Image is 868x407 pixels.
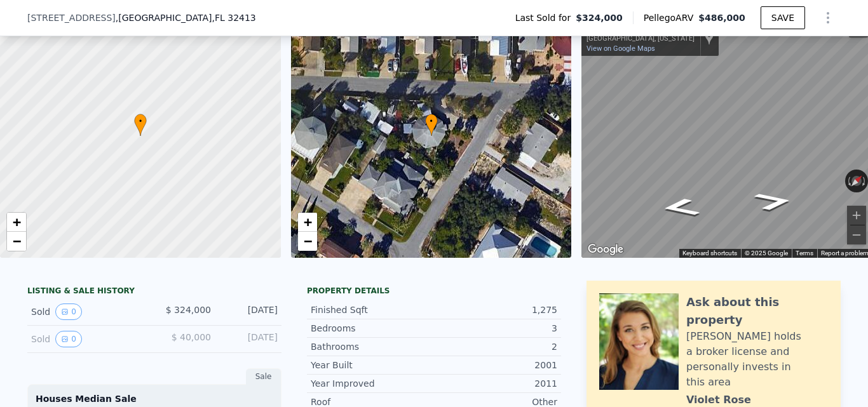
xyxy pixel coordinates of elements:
[434,322,557,335] div: 3
[311,377,434,390] div: Year Improved
[134,114,147,136] div: •
[705,31,714,45] a: Show location on map
[212,13,255,23] span: , FL 32413
[515,11,576,24] span: Last Sold for
[587,34,695,43] div: [GEOGRAPHIC_DATA], [US_STATE]
[847,206,866,225] button: Zoom in
[27,286,281,298] div: LISTING & SALE HISTORY
[221,331,278,347] div: [DATE]
[845,170,868,192] button: Reset the view
[55,304,82,320] button: View historical data
[13,214,21,230] span: +
[644,194,716,221] path: Go Southwest, Tarpon St
[221,304,278,320] div: [DATE]
[434,340,557,353] div: 2
[434,304,557,316] div: 1,275
[585,241,627,258] img: Google
[682,249,737,258] button: Keyboard shortcuts
[303,214,311,230] span: +
[13,233,21,249] span: −
[434,359,557,371] div: 2001
[847,225,866,244] button: Zoom out
[27,11,116,24] span: [STREET_ADDRESS]
[434,377,557,390] div: 2011
[738,187,810,215] path: Go Northeast, Tarpon St
[585,241,627,258] a: Open this area in Google Maps (opens a new window)
[686,293,828,329] div: Ask about this property
[425,116,438,127] span: •
[861,170,868,192] button: Rotate clockwise
[7,213,26,232] a: Zoom in
[761,6,805,29] button: SAVE
[298,213,317,232] a: Zoom in
[311,340,434,353] div: Bathrooms
[116,11,256,24] span: , [GEOGRAPHIC_DATA]
[307,286,561,296] div: Property details
[644,11,699,24] span: Pellego ARV
[845,170,852,192] button: Rotate counterclockwise
[815,5,841,30] button: Show Options
[686,329,828,390] div: [PERSON_NAME] holds a broker license and personally invests in this area
[166,305,211,315] span: $ 324,000
[745,250,788,257] span: © 2025 Google
[311,322,434,335] div: Bedrooms
[576,11,623,24] span: $324,000
[303,233,311,249] span: −
[172,332,211,342] span: $ 40,000
[698,13,745,23] span: $486,000
[31,304,144,320] div: Sold
[134,116,147,127] span: •
[311,304,434,316] div: Finished Sqft
[36,392,273,405] div: Houses Median Sale
[31,331,144,347] div: Sold
[246,368,281,385] div: Sale
[298,232,317,251] a: Zoom out
[587,44,655,53] a: View on Google Maps
[796,250,813,257] a: Terms (opens in new tab)
[55,331,82,347] button: View historical data
[7,232,26,251] a: Zoom out
[425,114,438,136] div: •
[311,359,434,371] div: Year Built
